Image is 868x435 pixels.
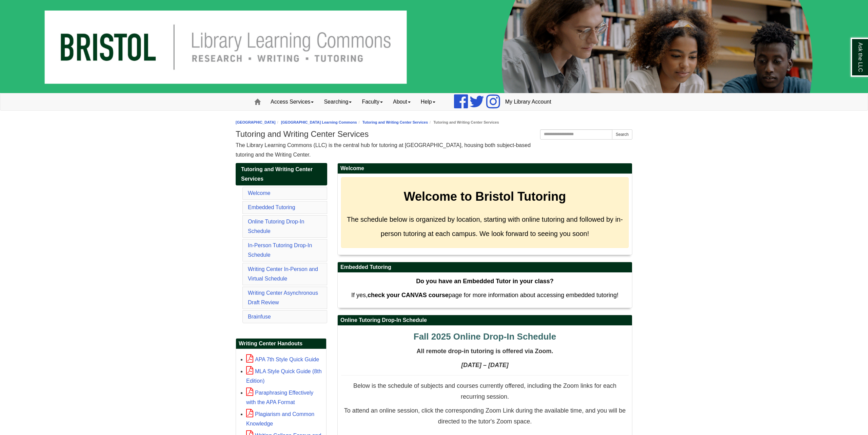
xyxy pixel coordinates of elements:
[388,93,416,110] a: About
[428,119,499,126] li: Tutoring and Writing Center Services
[353,382,616,400] span: Below is the schedule of subjects and courses currently offered, including the Zoom links for eac...
[612,129,632,140] button: Search
[236,142,531,158] span: The Library Learning Commons (LLC) is the central hub for tutoring at [GEOGRAPHIC_DATA], housing ...
[416,348,553,355] span: All remote drop-in tutoring is offered via Zoom.
[368,292,449,298] strong: check your CANVAS course
[248,290,318,305] a: Writing Center Asynchronous Draft Review
[500,93,556,110] a: My Library Account
[281,120,357,124] a: [GEOGRAPHIC_DATA] Learning Commons
[236,339,326,349] h2: Writing Center Handouts
[241,166,313,182] span: Tutoring and Writing Center Services
[248,190,270,196] a: Welcome
[404,189,566,203] strong: Welcome to Bristol Tutoring
[461,362,508,368] strong: [DATE] – [DATE]
[338,262,632,273] h2: Embedded Tutoring
[236,163,327,185] a: Tutoring and Writing Center Services
[236,129,632,139] h1: Tutoring and Writing Center Services
[236,120,276,124] a: [GEOGRAPHIC_DATA]
[265,93,319,110] a: Access Services
[246,411,314,427] a: Plagiarism and Common Knowledge
[248,314,271,320] a: Brainfuse
[246,368,322,384] a: MLA Style Quick Guide (8th Edition)
[338,163,632,174] h2: Welcome
[248,242,312,258] a: In-Person Tutoring Drop-In Schedule
[248,219,304,234] a: Online Tutoring Drop-In Schedule
[362,120,428,124] a: Tutoring and Writing Center Services
[248,204,295,210] a: Embedded Tutoring
[246,390,313,405] a: Paraphrasing Effectively with the APA Format
[319,93,357,110] a: Searching
[357,93,388,110] a: Faculty
[248,266,318,282] a: Writing Center In-Person and Virtual Schedule
[344,407,626,425] span: To attend an online session, click the corresponding Zoom Link during the available time, and you...
[416,278,554,285] strong: Do you have an Embedded Tutor in your class?
[416,93,440,110] a: Help
[236,119,632,126] nav: breadcrumb
[338,315,632,326] h2: Online Tutoring Drop-In Schedule
[246,357,319,362] a: APA 7th Style Quick Guide
[347,216,623,237] span: The schedule below is organized by location, starting with online tutoring and followed by in-per...
[351,292,618,298] span: If yes, page for more information about accessing embedded tutoring!
[414,331,556,342] span: Fall 2025 Online Drop-In Schedule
